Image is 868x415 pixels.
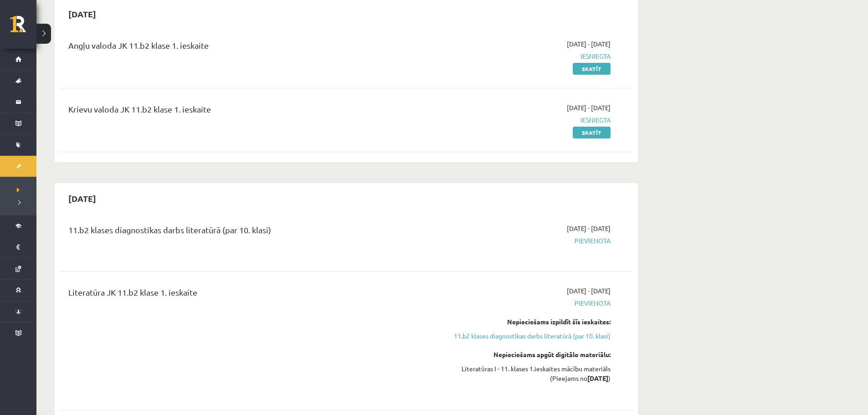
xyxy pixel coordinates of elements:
span: Iesniegta [439,115,611,125]
a: Skatīt [573,127,611,138]
span: [DATE] - [DATE] [567,103,611,113]
div: Literatūras I - 11. klases 1.ieskaites mācību materiāls (Pieejams no ) [439,364,611,383]
span: Pievienota [439,236,611,246]
span: Pievienota [439,298,611,308]
div: Nepieciešams apgūt digitālo materiālu: [439,350,611,359]
span: [DATE] - [DATE] [567,286,611,296]
span: [DATE] - [DATE] [567,224,611,233]
strong: [DATE] [587,374,608,382]
div: Angļu valoda JK 11.b2 klase 1. ieskaite [68,39,425,56]
div: Nepieciešams izpildīt šīs ieskaites: [439,317,611,327]
h2: [DATE] [59,188,105,209]
span: Iesniegta [439,51,611,61]
h2: [DATE] [59,3,105,25]
a: 11.b2 klases diagnostikas darbs literatūrā (par 10. klasi) [439,331,611,341]
span: [DATE] - [DATE] [567,39,611,49]
div: Literatūra JK 11.b2 klase 1. ieskaite [68,286,425,303]
div: Krievu valoda JK 11.b2 klase 1. ieskaite [68,103,425,120]
div: 11.b2 klases diagnostikas darbs literatūrā (par 10. klasi) [68,224,425,241]
a: Rīgas 1. Tālmācības vidusskola [10,16,36,39]
a: Skatīt [573,63,611,75]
